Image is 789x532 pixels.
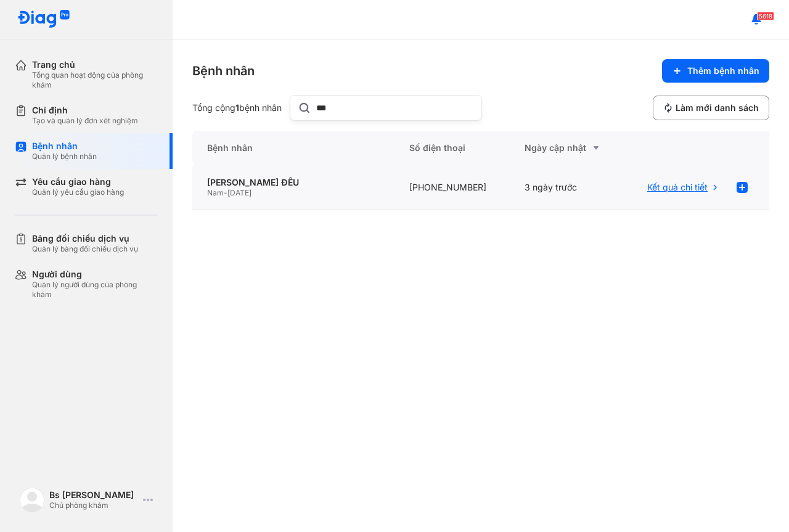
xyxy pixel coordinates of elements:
[224,188,227,197] span: -
[192,102,285,113] div: Tổng cộng bệnh nhân
[653,96,769,120] button: Làm mới danh sách
[32,70,158,90] div: Tổng quan hoạt động của phòng khám
[32,59,158,70] div: Trang chủ
[207,177,380,188] div: [PERSON_NAME] ĐỀU
[662,59,769,83] button: Thêm bệnh nhân
[32,152,97,162] div: Quản lý bệnh nhân
[510,165,625,210] div: 3 ngày trước
[207,188,224,197] span: Nam
[32,176,124,187] div: Yêu cầu giao hàng
[32,269,158,280] div: Người dùng
[32,244,138,254] div: Quản lý bảng đối chiếu dịch vụ
[676,102,759,113] span: Làm mới danh sách
[394,131,510,165] div: Số điện thoại
[20,488,44,512] img: logo
[32,116,138,126] div: Tạo và quản lý đơn xét nghiệm
[32,187,124,197] div: Quản lý yêu cầu giao hàng
[192,131,394,165] div: Bệnh nhân
[17,10,70,29] img: logo
[235,102,239,113] span: 1
[32,141,97,152] div: Bệnh nhân
[647,182,708,193] span: Kết quả chi tiết
[525,141,610,155] div: Ngày cập nhật
[687,65,759,76] span: Thêm bệnh nhân
[32,105,138,116] div: Chỉ định
[227,188,251,197] span: [DATE]
[32,233,138,244] div: Bảng đối chiếu dịch vụ
[49,501,138,510] div: Chủ phòng khám
[394,165,510,210] div: [PHONE_NUMBER]
[49,489,138,501] div: Bs [PERSON_NAME]
[192,62,255,80] div: Bệnh nhân
[32,280,158,300] div: Quản lý người dùng của phòng khám
[757,12,774,20] span: 5618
